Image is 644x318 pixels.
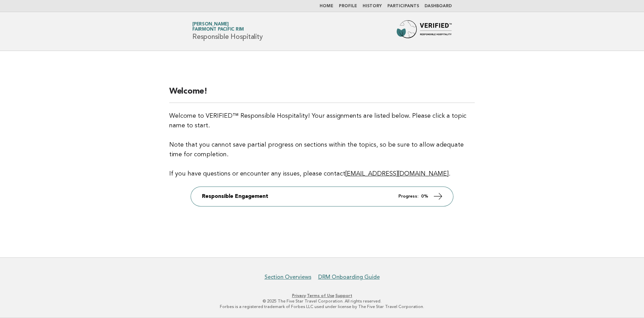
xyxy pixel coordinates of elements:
[335,293,352,298] a: Support
[320,4,333,8] a: Home
[169,111,475,179] p: Welcome to VERIFIED™ Responsible Hospitality! Your assignments are listed below. Please click a t...
[425,4,452,8] a: Dashboard
[292,293,306,298] a: Privacy
[111,293,533,298] p: · ·
[192,22,244,32] a: [PERSON_NAME]Fairmont Pacific Rim
[265,274,311,280] a: Section Overviews
[191,187,453,206] a: Responsible Engagement Progress: 0%
[397,20,452,42] img: Forbes Travel Guide
[111,304,533,309] p: Forbes is a registered trademark of Forbes LLC used under license by The Five Star Travel Corpora...
[318,274,380,280] a: DRM Onboarding Guide
[421,194,428,199] strong: 0%
[307,293,334,298] a: Terms of Use
[363,4,382,8] a: History
[345,171,449,177] a: [EMAIL_ADDRESS][DOMAIN_NAME]
[111,298,533,304] p: © 2025 The Five Star Travel Corporation. All rights reserved.
[192,28,244,32] span: Fairmont Pacific Rim
[387,4,419,8] a: Participants
[339,4,357,8] a: Profile
[192,22,262,40] h1: Responsible Hospitality
[398,194,418,199] em: Progress:
[169,86,475,103] h2: Welcome!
